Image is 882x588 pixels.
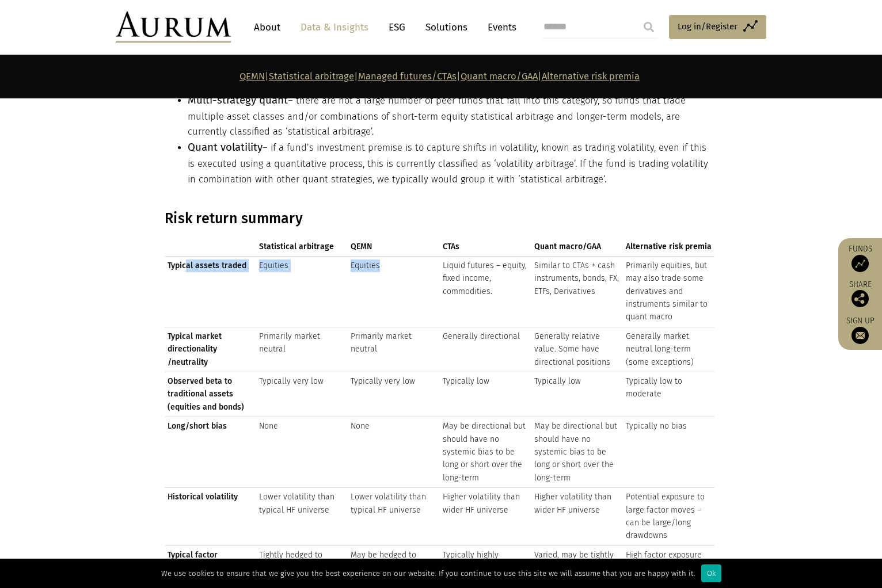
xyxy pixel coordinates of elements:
input: Submit [637,16,660,39]
td: Higher volatility than wider HF universe [440,488,531,546]
td: Primarily market neutral [256,327,348,372]
img: Access Funds [851,255,869,272]
td: May be directional but should have no systemic bias to be long or short over the long-term [440,417,531,488]
td: May be directional but should have no systemic bias to be long or short over the long-term [531,417,623,488]
div: Ok [701,564,721,582]
td: Similar to CTAs + cash instruments, bonds, FX, ETFs, Derivatives [531,256,623,327]
a: QEMN [239,71,265,82]
span: Multi-strategy quant [188,94,288,106]
a: Funds [844,244,876,272]
strong: | | | | [239,71,640,82]
td: Typically no bias [623,417,714,488]
img: Sign up to our newsletter [851,327,869,344]
h3: Risk return summary [165,210,714,227]
td: Lower volatility than typical HF universe [348,488,439,546]
li: – if a fund’s investment premise is to capture shifts in volatility, known as trading volatility,... [188,139,714,187]
span: Quant volatility [188,141,263,154]
td: Equities [256,256,348,327]
img: Share this post [851,290,869,307]
a: Solutions [420,17,473,38]
td: Typical market directionality /neutrality [165,327,256,372]
span: Quant macro/GAA [534,240,620,253]
a: Sign up [844,316,876,344]
td: Generally relative value. Some have directional positions [531,327,623,372]
a: Events [482,17,516,38]
a: Managed futures/CTAs [358,71,457,82]
td: Higher volatility than wider HF universe [531,488,623,546]
a: Log in/Register [669,15,766,39]
td: Typically low [440,372,531,417]
span: CTAs [443,240,529,253]
td: Observed beta to traditional assets (equities and bonds) [165,372,256,417]
td: Long/short bias [165,417,256,488]
td: Liquid futures – equity, fixed income, commodities. [440,256,531,327]
span: QEMN [351,240,436,253]
td: None [256,417,348,488]
img: Aurum [116,12,231,43]
td: Generally market neutral long-term (some exceptions) [623,327,714,372]
td: None [348,417,439,488]
td: Typically low [531,372,623,417]
a: About [248,17,286,38]
td: Equities [348,256,439,327]
td: Typically very low [256,372,348,417]
td: Potential exposure to large factor moves – can be large/long drawdowns [623,488,714,546]
div: Share [844,281,876,307]
td: Typically very low [348,372,439,417]
a: ESG [383,17,411,38]
span: Statistical arbitrage [259,240,345,253]
a: Data & Insights [295,17,374,38]
li: – there are not a large number of peer funds that fall into this category, so funds that trade mu... [188,92,714,140]
td: Historical volatility [165,488,256,546]
span: Log in/Register [678,20,737,33]
td: Lower volatility than typical HF universe [256,488,348,546]
a: Statistical arbitrage [269,71,354,82]
span: Alternative risk premia [626,240,712,253]
a: Alternative risk premia [542,71,640,82]
td: Typically low to moderate [623,372,714,417]
td: Primarily equities, but may also trade some derivatives and instruments similar to quant macro [623,256,714,327]
td: Primarily market neutral [348,327,439,372]
td: Typical assets traded [165,256,256,327]
td: Generally directional [440,327,531,372]
a: Quant macro/GAA [461,71,538,82]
